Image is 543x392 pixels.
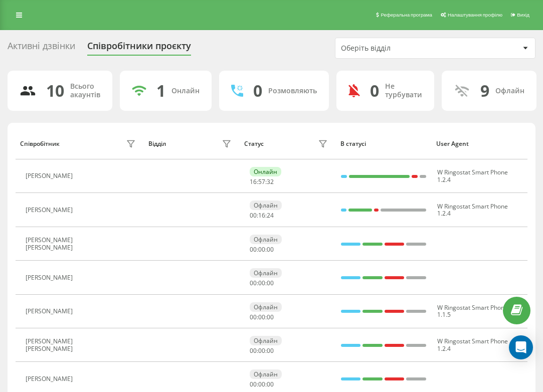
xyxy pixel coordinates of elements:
span: 00 [250,279,257,287]
div: Активні дзвінки [8,41,75,56]
span: 00 [267,380,274,388]
div: 0 [253,81,262,100]
span: 00 [250,245,257,254]
span: Вихід [517,12,529,18]
div: Онлайн [250,167,281,176]
div: : : [250,314,274,321]
div: Статус [244,140,264,147]
div: Офлайн [250,268,282,278]
div: 1 [156,81,165,100]
div: : : [250,381,274,388]
div: Офлайн [250,369,282,379]
div: [PERSON_NAME] [PERSON_NAME] [26,237,123,251]
div: : : [250,246,274,253]
div: Не турбувати [385,82,422,99]
span: 16 [258,211,265,220]
div: Співробітники проєкту [87,41,191,56]
span: W Ringostat Smart Phone 1.2.4 [437,337,508,352]
span: 24 [267,211,274,220]
span: 00 [258,380,265,388]
span: Налаштування профілю [448,12,502,18]
div: 0 [370,81,379,100]
span: 00 [258,245,265,254]
div: Офлайн [250,201,282,210]
span: 00 [250,346,257,355]
span: W Ringostat Smart Phone 1.1.5 [437,303,508,319]
span: 00 [250,313,257,321]
div: : : [250,347,274,354]
div: [PERSON_NAME] [26,172,75,179]
div: [PERSON_NAME] [26,375,75,382]
span: 00 [258,346,265,355]
div: Офлайн [495,87,524,95]
div: : : [250,178,274,185]
span: 00 [250,211,257,220]
div: [PERSON_NAME] [PERSON_NAME] [26,338,123,352]
span: 00 [267,245,274,254]
div: Співробітник [20,140,60,147]
span: 00 [258,279,265,287]
div: [PERSON_NAME] [26,207,75,214]
div: Офлайн [250,302,282,312]
div: Відділ [148,140,166,147]
div: 9 [480,81,489,100]
span: 00 [267,279,274,287]
div: Офлайн [250,336,282,345]
div: 10 [46,81,64,100]
div: User Agent [436,140,523,147]
span: 57 [258,177,265,186]
div: Розмовляють [268,87,317,95]
div: Всього акаунтів [70,82,100,99]
div: [PERSON_NAME] [26,308,75,315]
div: Оберіть відділ [341,44,461,53]
span: 00 [250,380,257,388]
div: В статусі [340,140,427,147]
div: Open Intercom Messenger [509,335,533,359]
div: Офлайн [250,235,282,244]
span: W Ringostat Smart Phone 1.2.4 [437,202,508,218]
span: 00 [267,346,274,355]
span: 16 [250,177,257,186]
span: W Ringostat Smart Phone 1.2.4 [437,168,508,183]
div: [PERSON_NAME] [26,274,75,281]
span: Реферальна програма [381,12,432,18]
div: Онлайн [171,87,200,95]
span: 00 [267,313,274,321]
div: : : [250,212,274,219]
span: 32 [267,177,274,186]
div: : : [250,280,274,287]
span: 00 [258,313,265,321]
